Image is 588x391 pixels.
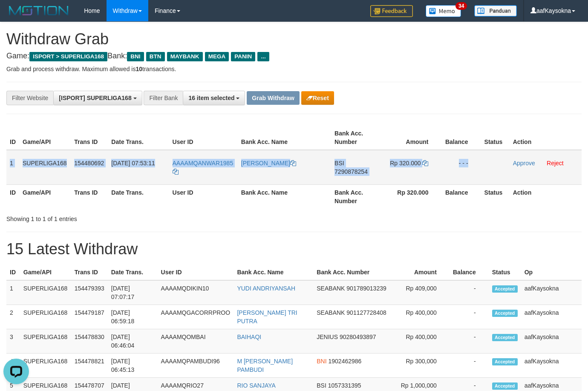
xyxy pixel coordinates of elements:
[71,329,108,354] td: 154478830
[492,382,518,390] span: Accepted
[146,52,165,61] span: BTN
[237,358,293,373] a: M [PERSON_NAME] PAMBUDI
[135,66,142,72] strong: 10
[3,3,29,29] button: Open LiveChat chat widget
[6,31,582,48] h1: Withdraw Grab
[20,305,71,329] td: SUPERLIGA168
[395,305,450,329] td: Rp 400,000
[547,160,564,167] a: Reject
[108,354,158,378] td: [DATE] 06:45:13
[422,160,428,167] a: Copy 320000 to clipboard
[510,184,582,209] th: Action
[188,95,234,101] span: 16 item selected
[331,126,381,150] th: Bank Acc. Number
[19,150,71,185] td: SUPERLIGA168
[317,382,326,389] span: BSI
[71,184,108,209] th: Trans ID
[19,126,71,150] th: Game/API
[6,184,19,209] th: ID
[521,329,582,354] td: aafKaysokna
[395,264,450,280] th: Amount
[257,52,269,61] span: ...
[328,382,361,389] span: Copy 1057331395 to clipboard
[6,280,20,305] td: 1
[450,354,489,378] td: -
[237,382,276,389] a: RIO SANJAYA
[205,52,229,61] span: MEGA
[71,280,108,305] td: 154479393
[19,184,71,209] th: Game/API
[513,160,535,167] a: Approve
[108,184,169,209] th: Date Trans.
[441,126,481,150] th: Balance
[426,5,461,17] img: Button%20Memo.svg
[317,285,345,292] span: SEABANK
[301,91,334,105] button: Reset
[237,333,261,340] a: BAIHAQI
[450,329,489,354] td: -
[395,280,450,305] td: Rp 409,000
[6,126,19,150] th: ID
[6,329,20,354] td: 3
[158,264,234,280] th: User ID
[6,241,582,258] h1: 15 Latest Withdraw
[441,150,481,185] td: - - -
[390,160,421,167] span: Rp 320.000
[340,333,376,340] span: Copy 90280493897 to clipboard
[395,329,450,354] td: Rp 400,000
[331,184,381,209] th: Bank Acc. Number
[474,5,517,17] img: panduan.png
[521,305,582,329] td: aafKaysokna
[108,264,158,280] th: Date Trans.
[481,184,510,209] th: Status
[441,184,481,209] th: Balance
[158,329,234,354] td: AAAAMQOMBAI
[6,354,20,378] td: 4
[381,184,441,209] th: Rp 320.000
[108,329,158,354] td: [DATE] 06:46:04
[108,280,158,305] td: [DATE] 07:07:17
[169,184,238,209] th: User ID
[108,126,169,150] th: Date Trans.
[238,126,331,150] th: Bank Acc. Name
[450,280,489,305] td: -
[370,5,413,17] img: Feedback.jpg
[6,305,20,329] td: 2
[173,160,233,167] span: AAAAMQANWAR1985
[395,354,450,378] td: Rp 300,000
[481,126,510,150] th: Status
[521,280,582,305] td: aafKaysokna
[167,52,203,61] span: MAYBANK
[20,354,71,378] td: SUPERLIGA168
[158,305,234,329] td: AAAAMQGACORRPROO
[313,264,395,280] th: Bank Acc. Number
[489,264,521,280] th: Status
[29,52,107,61] span: ISPORT > SUPERLIGA168
[317,333,338,340] span: JENIUS
[521,264,582,280] th: Op
[334,168,368,175] span: Copy 7290878254 to clipboard
[6,52,582,60] h4: Game: Bank:
[455,2,467,10] span: 34
[6,91,53,105] div: Filter Website
[158,354,234,378] td: AAAAMQPAMBUDI96
[6,4,71,17] img: MOTION_logo.png
[71,126,108,150] th: Trans ID
[53,91,142,105] button: [ISPORT] SUPERLIGA168
[108,305,158,329] td: [DATE] 06:59:18
[20,264,71,280] th: Game/API
[6,211,239,223] div: Showing 1 to 1 of 1 entries
[20,329,71,354] td: SUPERLIGA168
[233,264,313,280] th: Bank Acc. Name
[492,358,518,365] span: Accepted
[329,358,362,365] span: Copy 1902462986 to clipboard
[183,91,245,105] button: 16 item selected
[346,285,386,292] span: Copy 901789013239 to clipboard
[334,160,344,167] span: BSI
[237,309,297,325] a: [PERSON_NAME] TRI PUTRA
[20,280,71,305] td: SUPERLIGA168
[173,160,233,175] a: AAAAMQANWAR1985
[6,264,20,280] th: ID
[231,52,255,61] span: PANIN
[127,52,144,61] span: BNI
